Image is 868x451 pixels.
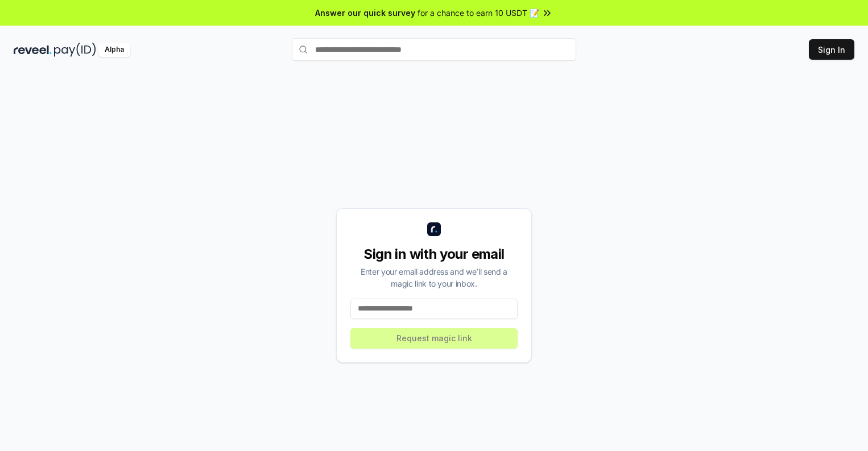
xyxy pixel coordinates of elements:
[315,7,415,19] span: Answer our quick survey
[427,222,441,236] img: logo_small
[418,7,539,19] span: for a chance to earn 10 USDT 📝
[350,245,518,263] div: Sign in with your email
[98,43,130,57] div: Alpha
[54,43,96,57] img: pay_id
[809,39,854,60] button: Sign In
[350,266,518,289] div: Enter your email address and we’ll send a magic link to your inbox.
[14,43,52,57] img: reveel_dark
